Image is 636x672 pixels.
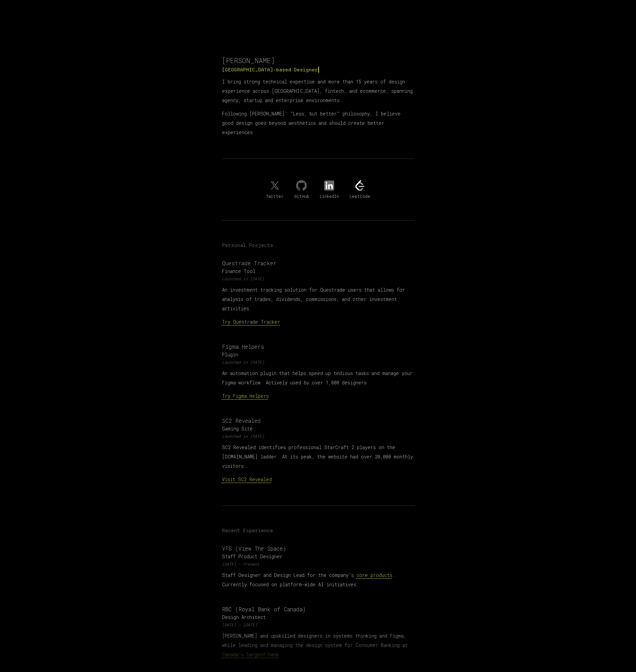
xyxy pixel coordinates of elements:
p: Gaming Site [222,425,414,432]
img: LeetCode [355,180,365,191]
img: Twitter [269,180,280,191]
p: Staff Designer and Design Lead for the company's . Currently focused on platform-wide AI initiati... [222,571,414,589]
a: GitHub [294,180,309,199]
p: [PERSON_NAME] and upskilled designers in systems thinking and Figma, while leading and managing t... [222,631,414,659]
span: D e s i g n e r [294,67,318,73]
a: Try Figma Helpers [222,393,269,399]
p: Launched in [DATE] [222,359,414,365]
p: Launched in [DATE] [222,276,414,281]
a: LeetCode [350,180,370,199]
h3: VTS (View The Space) [222,545,414,553]
p: Launched in [DATE] [222,433,414,439]
h3: Figma Helpers [222,343,414,351]
p: An investment tracking solution for Questrade users that allows for analysis of trades, dividends... [222,285,414,313]
a: Visit SC2 Revealed [222,476,272,482]
a: LinkedIn [320,180,339,199]
a: Twitter [266,180,283,199]
p: Staff Product Designer [222,553,414,560]
a: Try Questrade Tracker [222,319,280,325]
p: I bring strong technical expertise and more than 15 years of design experience across [GEOGRAPHIC... [222,77,414,105]
a: Canada's largest bank [222,651,279,658]
h2: Recent Experience [222,527,414,534]
img: LinkedIn [324,180,335,191]
a: core products [357,572,392,578]
p: An automation plugin that helps speed up tedious tasks and manage your Figma workflow. Actively u... [222,369,414,387]
h1: [PERSON_NAME] [222,56,414,65]
p: Finance Tool [222,268,414,275]
p: [DATE] - [DATE] [222,622,414,627]
h3: RBC (Royal Bank of Canada) [222,605,414,613]
p: SC2 Revealed identifies professional StarCraft 2 players on the [DOMAIN_NAME] ladder. At its peak... [222,443,414,471]
h2: Personal Projects [222,242,414,249]
h2: [GEOGRAPHIC_DATA]-based [222,66,414,73]
p: [DATE] - Present [222,561,414,567]
h3: SC2 Revealed [222,417,414,425]
p: Following [PERSON_NAME]' "Less, but better" philosophy, I believe good design goes beyond aesthet... [222,109,414,137]
p: Design Architect [222,614,414,621]
h3: Questrade Tracker [222,259,414,267]
img: Github [296,180,307,191]
p: Plugin [222,351,414,358]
